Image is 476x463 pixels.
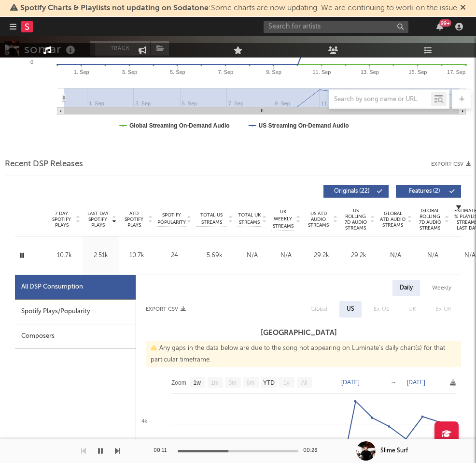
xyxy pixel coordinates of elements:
[417,208,443,231] span: Global Rolling 7D Audio Streams
[259,122,349,129] text: US Streaming On-Demand Audio
[303,445,322,457] div: 00:28
[439,19,451,27] div: 99 +
[409,69,427,75] text: 15. Sep
[49,251,80,260] div: 10.7k
[194,379,201,386] text: 1w
[263,379,275,386] text: YTD
[20,4,209,12] span: Spotify Charts & Playlists not updating on Sodatone
[157,212,186,226] span: Spotify Popularity
[342,208,369,231] span: US Rolling 7D Audio Streams
[266,69,281,75] text: 9. Sep
[391,379,396,386] text: →
[196,251,233,260] div: 5.69k
[425,280,459,296] div: Weekly
[379,211,406,228] span: Global ATD Audio Streams
[271,208,294,230] span: UK Weekly Streams
[264,21,408,33] input: Search for artists
[21,281,83,293] div: All DSP Consumption
[218,69,233,75] text: 7. Sep
[90,41,150,56] button: Track
[74,69,89,75] text: 1. Sep
[15,300,136,324] div: Spotify Plays/Popularity
[312,69,331,75] text: 11. Sep
[30,59,33,65] text: 0
[283,379,290,386] text: 1y
[305,251,337,260] div: 29.2k
[49,211,74,228] span: 7 Day Spotify Plays
[323,185,389,198] button: Originals(22)
[146,341,461,367] div: Any gaps in the data below are due to the song not appearing on Luminate's daily chart(s) for tha...
[238,251,266,260] div: N/A
[341,379,360,386] text: [DATE]
[402,188,447,194] span: Features ( 2 )
[154,445,173,457] div: 00:11
[171,379,186,386] text: Zoom
[247,379,255,386] text: 6m
[122,69,137,75] text: 3. Sep
[431,161,471,167] button: Export CSV
[379,251,412,260] div: N/A
[329,96,431,103] input: Search by song name or URL
[121,211,147,228] span: ATD Spotify Plays
[380,447,408,455] div: Slime Surf
[170,69,185,75] text: 5. Sep
[330,188,374,194] span: Originals ( 22 )
[447,69,465,75] text: 17. Sep
[15,324,136,349] div: Composers
[20,4,457,12] span: : Some charts are now updating. We are continuing to work on the issue
[229,379,237,386] text: 3m
[342,251,375,260] div: 29.2k
[301,379,307,386] text: All
[85,211,111,228] span: Last Day Spotify Plays
[361,69,379,75] text: 13. Sep
[460,4,466,12] span: Dismiss
[5,159,83,170] span: Recent DSP Releases
[121,251,153,260] div: 10.7k
[85,251,116,260] div: 2.51k
[211,379,219,386] text: 1m
[136,327,461,339] h3: [GEOGRAPHIC_DATA]
[24,41,78,57] div: somar
[141,418,147,424] text: 4k
[129,122,230,129] text: Global Streaming On-Demand Audio
[347,304,354,315] div: US
[396,185,461,198] button: Features(2)
[271,251,300,260] div: N/A
[305,211,332,228] span: US ATD Audio Streams
[15,275,136,300] div: All DSP Consumption
[392,280,420,296] div: Daily
[146,306,186,312] button: Export CSV
[196,212,227,226] span: Total US Streams
[417,251,449,260] div: N/A
[157,251,191,260] div: 24
[238,212,261,226] span: Total UK Streams
[436,23,443,30] button: 99+
[407,379,425,386] text: [DATE]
